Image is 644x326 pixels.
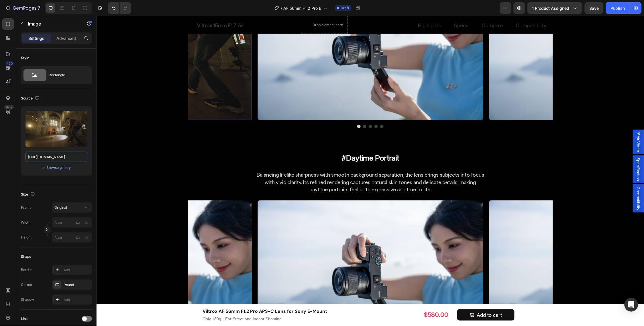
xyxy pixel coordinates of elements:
span: 1 product assigned [532,5,570,11]
div: Undo/Redo [108,2,131,14]
p: Highlights [322,6,345,13]
button: % [75,219,82,226]
input: px% [52,217,92,228]
div: Add to cart [380,296,406,302]
div: px [76,235,80,240]
button: Add to cart [361,293,418,304]
p: Only 180g丨For Street and Indoor Shooting [106,300,272,306]
p: Compare [385,6,406,13]
button: Dot [278,109,281,112]
p: #Daytime Portrait [160,137,388,147]
a: Specs [358,5,372,13]
p: Advanced [56,35,76,41]
div: Link [21,316,28,321]
button: Dot [261,109,264,112]
button: px [83,234,90,241]
button: Dot [266,109,270,112]
span: Draft [341,5,349,11]
div: Drop element here [216,7,246,11]
button: Browse gallery [46,165,71,171]
div: Corner [21,282,32,287]
a: Compare [385,5,406,13]
label: Frame [21,205,32,210]
label: Height [21,235,32,240]
div: Add... [64,297,91,302]
div: Size [21,191,36,198]
input: px% [52,232,92,243]
div: Browse gallery [47,165,71,170]
span: or [42,164,45,171]
button: 1 product assigned [527,2,582,14]
div: Open Intercom Messenger [625,298,638,312]
div: Border [21,267,32,272]
label: Width [21,220,30,225]
div: Shadow [21,297,34,302]
span: Compatibility [539,171,545,194]
p: Specs [358,6,372,13]
button: 7 [2,2,43,14]
p: Image [28,20,76,27]
h1: Viltrox AF 56mm F1.2 Pro APS-C Lens for Sony E-Mount [105,291,272,299]
a: Compatibility [419,5,450,13]
button: Dot [284,109,287,112]
div: Rectangle [49,69,84,82]
input: https://example.com/image.jpg [25,152,87,162]
span: Original [54,205,67,210]
button: % [75,234,82,241]
img: preview-image [25,111,87,147]
a: Highlights [322,5,345,13]
div: % [85,235,88,240]
div: Add... [64,268,91,273]
button: Save [585,2,604,14]
span: 15Air Video [539,116,545,136]
button: Publish [606,2,630,14]
p: Balancing lifelike sharpness with smooth background separation, the lens brings subjects into foc... [160,155,388,177]
button: Original [52,202,92,213]
div: $580.00 [276,294,353,304]
span: / [281,5,282,11]
p: Settings [28,35,44,41]
div: 450 [5,61,14,66]
div: Round [64,282,91,288]
div: % [85,220,88,225]
p: Viltrox 15mm F1.7 Air [101,6,148,13]
span: Save [590,6,599,11]
div: px [76,220,80,225]
button: Dot [272,109,276,112]
div: Style [21,55,29,60]
p: Compatibility [419,6,450,13]
div: Shape [21,254,31,259]
div: Source [21,95,41,102]
span: Specification [539,142,545,165]
p: 7 [38,5,40,11]
div: Publish [611,5,625,11]
a: Viltrox 15mm F1.7 Air [101,5,148,13]
span: AF 56mm F1.2 Pro E [283,5,321,11]
div: Beta [4,105,14,110]
button: px [83,219,90,226]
